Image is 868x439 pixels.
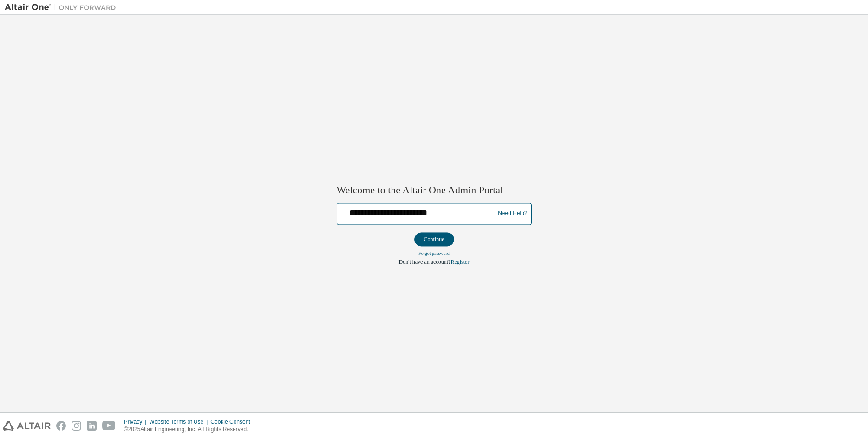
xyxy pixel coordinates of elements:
img: linkedin.svg [87,421,97,431]
a: Need Help? [498,214,527,214]
a: Register [450,259,469,265]
button: Continue [414,232,454,246]
img: altair_logo.svg [3,421,51,431]
img: youtube.svg [102,421,116,431]
img: instagram.svg [72,421,81,431]
h2: Welcome to the Altair One Admin Portal [337,184,532,197]
div: Privacy [124,418,149,426]
div: Cookie Consent [210,418,255,426]
p: © 2025 Altair Engineering, Inc. All Rights Reserved. [124,426,256,433]
img: Altair One [5,3,121,12]
div: Website Terms of Use [149,418,210,426]
a: Forgot password [418,251,450,256]
img: facebook.svg [56,421,66,431]
span: Don't have an account? [399,259,451,265]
